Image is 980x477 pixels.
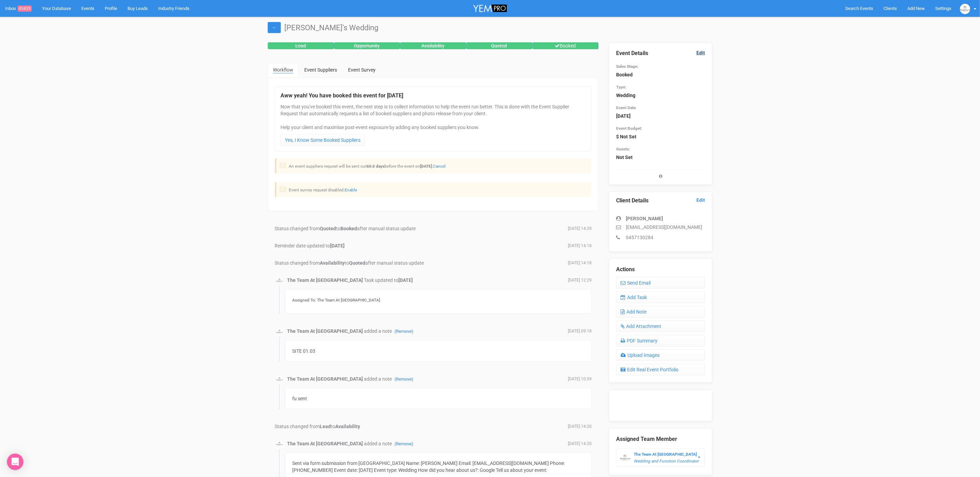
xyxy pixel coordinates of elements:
span: [DATE] 14:20 [568,441,592,447]
strong: Quoted [320,226,336,231]
span: added a note [364,328,414,334]
a: ← [268,22,281,33]
p: 0457130284 [616,234,705,241]
strong: The Team At [GEOGRAPHIC_DATA] [634,452,697,457]
small: Sales Stage: [616,64,638,69]
a: Cancel [433,164,446,169]
a: Edit [696,197,705,203]
p: Now that you've booked this event, the next step is to collect information to help the event run ... [280,103,586,131]
strong: $ Not Set [616,134,636,139]
div: SITE 01.03 [285,340,592,362]
small: Event Date [616,105,636,110]
div: Open Intercom Messenger [7,454,23,470]
a: Add Attachment [616,320,705,332]
strong: Not Set [616,155,633,160]
span: added a note [364,441,414,446]
span: [DATE] 10:59 [568,376,592,382]
div: Availability [400,42,466,49]
strong: 60.0 days [367,164,385,169]
legend: Event Details [616,50,705,57]
small: An event suppliers request will be sent out before the event on . [289,164,446,169]
span: Search Events [845,6,873,11]
legend: Actions [616,266,705,274]
strong: The Team At [GEOGRAPHIC_DATA] [287,277,363,283]
span: Add New [907,6,925,11]
a: Edit Real Event Portfolio [616,364,705,375]
small: Guests: [616,147,630,151]
small: Assigned To: The Team At [GEOGRAPHIC_DATA] [292,298,380,303]
span: [DATE] 09:18 [568,328,592,334]
span: [DATE] 12:29 [568,277,592,283]
img: BGLogo.jpg [276,328,283,335]
span: Clients [884,6,897,11]
a: Event Survey [343,63,381,77]
legend: Assigned Team Member [616,435,705,443]
a: Enable [345,188,357,192]
a: (Remove) [395,377,414,382]
small: Event Budget: [616,126,642,131]
div: Booked [532,42,599,49]
strong: [DATE] [616,113,631,119]
strong: Booked [340,226,357,231]
p: [EMAIL_ADDRESS][DOMAIN_NAME] [616,224,705,231]
div: Opportunity [334,42,400,49]
strong: Wedding [616,93,635,98]
small: Event survey request disabled. [289,188,357,192]
a: Add Note [616,306,705,318]
strong: The Team At [GEOGRAPHIC_DATA] [287,441,363,446]
strong: Quoted [349,260,365,266]
span: 43435 [18,6,32,12]
a: Upload Images [616,349,705,361]
small: Type: [616,85,626,89]
a: PDF Summary [616,335,705,347]
span: added a note [364,376,414,382]
img: BGLogo.jpg [276,441,283,447]
button: The Team At [GEOGRAPHIC_DATA] Wedding and Function Coordinator [616,448,705,466]
span: Reminder date updated to [275,243,345,248]
a: Add Task [616,291,705,303]
b: [DATE] [398,277,413,283]
div: Quoted [466,42,532,49]
a: Workflow [268,63,298,77]
span: Status changed from to [275,424,360,429]
strong: Booked [616,72,633,77]
a: Send Email [616,277,705,289]
span: Task updated to [364,277,413,283]
a: (Remove) [395,441,414,446]
a: (Remove) [395,329,414,334]
strong: The Team At [GEOGRAPHIC_DATA] [287,328,363,334]
span: Status changed from to after manual status update [275,260,424,266]
span: [DATE] 14:20 [568,424,592,430]
strong: Availability [320,260,345,266]
a: Edit [696,50,705,56]
legend: Aww yeah! You have booked this event for [DATE] [280,92,586,100]
span: [DATE] 14:18 [568,243,592,249]
a: Yes, I Know Some Booked Suppliers [280,134,365,146]
img: BGLogo.jpg [620,453,630,463]
a: Event Suppliers [299,63,342,77]
strong: Lead [320,424,331,429]
img: BGLogo.jpg [276,277,283,284]
div: Lead [268,42,334,49]
img: BGLogo.jpg [960,4,970,14]
strong: [DATE] [420,164,432,169]
em: Wedding and Function Coordinator [634,459,699,464]
div: fu sent [285,388,592,409]
h1: [PERSON_NAME]'s Wedding [268,24,712,32]
legend: Client Details [616,197,705,205]
b: [DATE] [330,243,345,248]
strong: Availability [335,424,360,429]
img: BGLogo.jpg [276,376,283,383]
strong: The Team At [GEOGRAPHIC_DATA] [287,376,363,382]
span: Status changed from to after manual status update [275,226,416,231]
span: [DATE] 14:18 [568,260,592,266]
strong: [PERSON_NAME] [626,216,663,221]
span: [DATE] 14:39 [568,226,592,232]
